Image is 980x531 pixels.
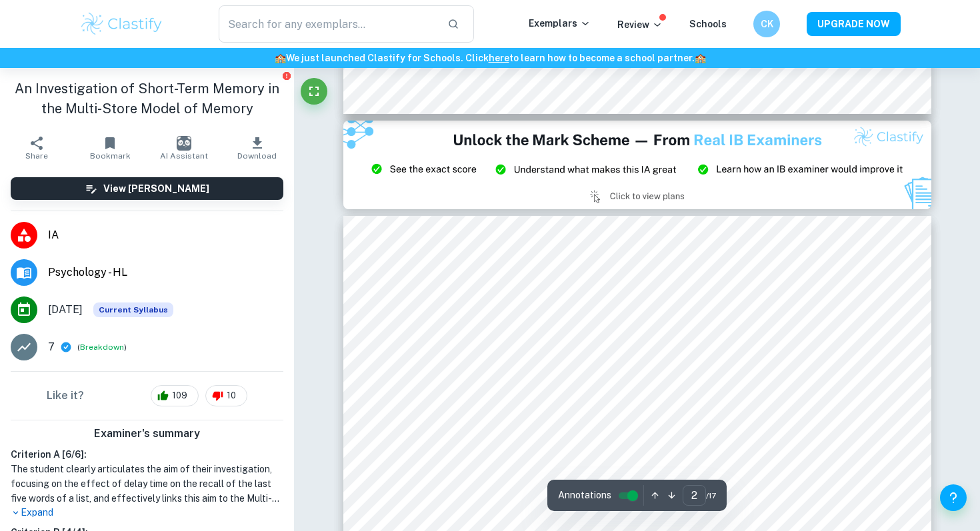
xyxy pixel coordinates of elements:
[489,53,509,63] a: here
[807,12,901,36] button: UPGRADE NOW
[11,462,283,506] h1: The student clearly articulates the aim of their investigation, focusing on the effect of delay t...
[48,302,83,318] span: [DATE]
[695,53,706,63] span: 🏫
[79,11,164,37] img: Clastify logo
[48,339,55,355] p: 7
[558,488,611,502] span: Annotations
[617,17,663,32] p: Review
[237,151,277,161] span: Download
[48,227,283,243] span: IA
[11,447,283,462] h6: Criterion A [ 6 / 6 ]:
[177,136,191,151] img: AI Assistant
[689,19,727,29] a: Schools
[90,151,131,161] span: Bookmark
[753,11,780,37] button: CK
[160,151,208,161] span: AI Assistant
[25,151,48,161] span: Share
[205,385,247,406] div: 10
[221,129,294,167] button: Download
[11,177,283,200] button: View [PERSON_NAME]
[219,389,243,402] span: 10
[11,79,283,119] h1: An Investigation of Short-Term Memory in the Multi-Store Model of Memory
[529,16,591,31] p: Exemplars
[5,426,289,442] h6: Examiner's summary
[940,484,967,511] button: Help and Feedback
[73,129,147,167] button: Bookmark
[48,265,283,280] span: Psychology - HL
[219,5,437,43] input: Search for any exemplars...
[11,506,283,520] p: Expand
[151,385,199,406] div: 109
[93,302,173,317] div: This exemplar is based on the current syllabus. Feel free to refer to it for inspiration/ideas wh...
[301,78,327,105] button: Fullscreen
[77,341,127,354] span: ( )
[165,389,195,402] span: 109
[80,341,124,353] button: Breakdown
[147,129,221,167] button: AI Assistant
[759,17,775,31] h6: CK
[93,302,173,317] span: Current Syllabus
[103,181,209,196] h6: View [PERSON_NAME]
[343,121,931,209] img: Ad
[3,51,977,65] h6: We just launched Clastify for Schools. Click to learn how to become a school partner.
[275,53,286,63] span: 🏫
[281,71,291,81] button: Report issue
[706,490,716,502] span: / 17
[47,388,84,404] h6: Like it?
